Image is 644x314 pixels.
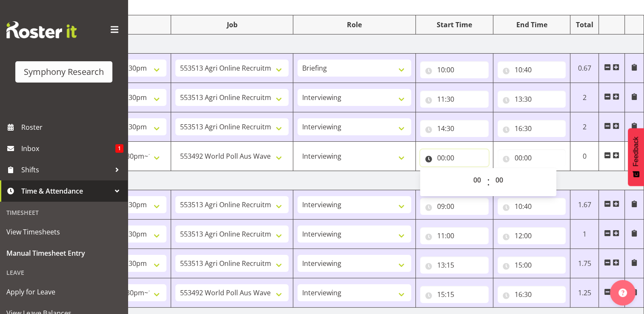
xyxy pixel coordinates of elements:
[175,20,289,30] div: Job
[2,204,126,221] div: Timesheet
[420,286,489,303] input: Click to select...
[498,149,566,166] input: Click to select...
[24,66,104,78] div: Symphony Research
[570,278,599,308] td: 1.25
[498,257,566,274] input: Click to select...
[49,34,644,54] td: [DATE]
[570,249,599,278] td: 1.75
[420,227,489,244] input: Click to select...
[2,264,126,281] div: Leave
[632,137,640,166] span: Feedback
[498,198,566,215] input: Click to select...
[570,142,599,171] td: 0
[6,247,121,260] span: Manual Timesheet Entry
[21,121,123,134] span: Roster
[6,285,121,298] span: Apply for Leave
[6,21,77,38] img: Rosterit website logo
[570,83,599,112] td: 2
[2,221,126,243] a: View Timesheets
[420,91,489,108] input: Click to select...
[487,171,490,193] span: :
[2,281,126,303] a: Apply for Leave
[570,220,599,249] td: 1
[298,20,411,30] div: Role
[115,144,123,153] span: 1
[420,20,489,30] div: Start Time
[420,120,489,137] input: Click to select...
[420,257,489,274] input: Click to select...
[420,61,489,78] input: Click to select...
[21,163,111,176] span: Shifts
[420,198,489,215] input: Click to select...
[498,286,566,303] input: Click to select...
[498,20,566,30] div: End Time
[49,171,644,190] td: [DATE]
[570,190,599,220] td: 1.67
[628,128,644,186] button: Feedback - Show survey
[498,61,566,78] input: Click to select...
[420,149,489,166] input: Click to select...
[498,91,566,108] input: Click to select...
[2,243,126,264] a: Manual Timesheet Entry
[498,120,566,137] input: Click to select...
[6,226,121,238] span: View Timesheets
[575,20,594,30] div: Total
[498,227,566,244] input: Click to select...
[618,288,627,297] img: help-xxl-2.png
[21,142,115,155] span: Inbox
[570,54,599,83] td: 0.67
[570,112,599,142] td: 2
[21,185,111,197] span: Time & Attendance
